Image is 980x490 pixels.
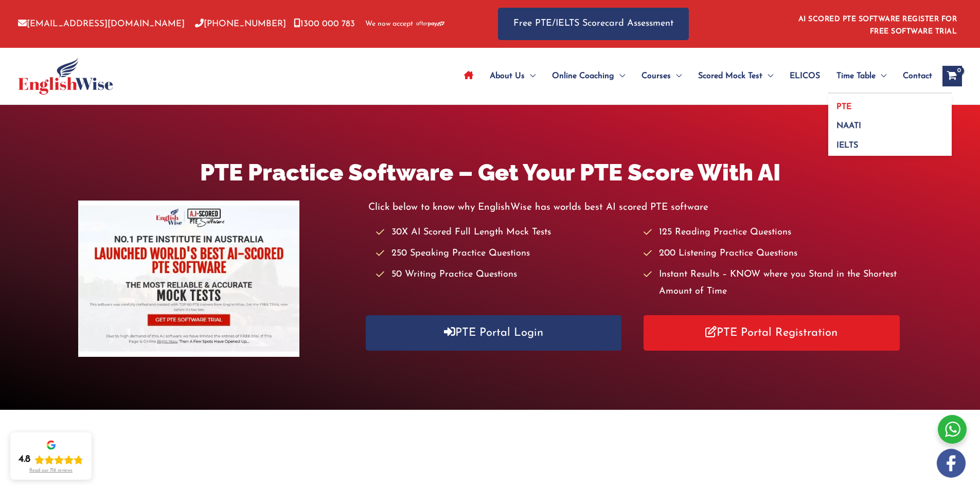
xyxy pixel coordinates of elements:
a: 1300 000 783 [294,20,355,28]
div: Rating: 4.8 out of 5 [19,453,83,466]
aside: Header Widget 1 [792,7,962,41]
span: Time Table [836,58,876,94]
span: PTE [836,103,851,111]
span: Scored Mock Test [698,58,762,94]
li: 30X AI Scored Full Length Mock Tests [376,224,634,241]
a: PTE [828,94,952,113]
span: Menu Toggle [762,58,773,94]
a: AI SCORED PTE SOFTWARE REGISTER FOR FREE SOFTWARE TRIAL [798,15,957,35]
a: Time TableMenu Toggle [828,58,895,94]
span: Menu Toggle [614,58,625,94]
img: white-facebook.png [937,449,966,478]
a: About UsMenu Toggle [482,58,544,94]
a: IELTS [828,132,952,156]
a: PTE Portal Registration [644,315,900,351]
span: NAATI [836,122,861,130]
div: Read our 718 reviews [29,468,73,474]
span: Courses [642,58,671,94]
li: 200 Listening Practice Questions [644,245,901,262]
span: Menu Toggle [671,58,682,94]
span: Menu Toggle [525,58,536,94]
a: [EMAIL_ADDRESS][DOMAIN_NAME] [18,20,185,28]
a: Scored Mock TestMenu Toggle [690,58,781,94]
span: Online Coaching [552,58,614,94]
div: 4.8 [19,453,30,466]
img: pte-institute-main [78,201,299,357]
span: About Us [490,58,525,94]
span: We now accept [365,19,413,29]
a: ELICOS [781,58,828,94]
a: NAATI [828,113,952,133]
h1: PTE Practice Software – Get Your PTE Score With AI [78,156,901,189]
span: IELTS [836,141,858,150]
img: cropped-ew-logo [18,58,113,95]
li: 250 Speaking Practice Questions [376,245,634,262]
a: CoursesMenu Toggle [633,58,690,94]
a: PTE Portal Login [366,315,622,351]
img: Afterpay-Logo [416,21,444,27]
a: View Shopping Cart, empty [942,66,962,86]
p: Click below to know why EnglishWise has worlds best AI scored PTE software [368,199,902,216]
a: Free PTE/IELTS Scorecard Assessment [498,8,689,40]
span: ELICOS [790,58,820,94]
a: Online CoachingMenu Toggle [544,58,633,94]
nav: Site Navigation: Main Menu [456,58,932,94]
li: 125 Reading Practice Questions [644,224,901,241]
li: Instant Results – KNOW where you Stand in the Shortest Amount of Time [644,266,901,301]
li: 50 Writing Practice Questions [376,266,634,283]
span: Contact [903,58,932,94]
a: Contact [895,58,932,94]
a: [PHONE_NUMBER] [195,20,286,28]
span: Menu Toggle [876,58,886,94]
